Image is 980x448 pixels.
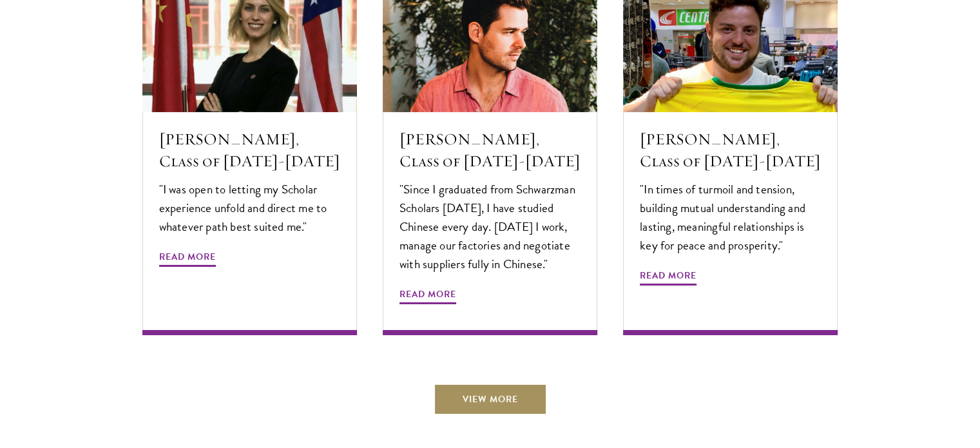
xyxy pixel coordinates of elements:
h5: [PERSON_NAME], Class of [DATE]-[DATE] [159,128,340,172]
p: "I was open to letting my Scholar experience unfold and direct me to whatever path best suited me." [159,180,340,236]
span: Read More [159,249,216,269]
h5: [PERSON_NAME], Class of [DATE]-[DATE] [399,128,581,172]
p: "Since I graduated from Schwarzman Scholars [DATE], I have studied Chinese every day. [DATE] I wo... [399,180,581,273]
h5: [PERSON_NAME], Class of [DATE]-[DATE] [640,128,821,172]
span: Read More [640,268,697,287]
a: View More [434,384,547,414]
span: Read More [399,286,456,306]
p: "In times of turmoil and tension, building mutual understanding and lasting, meaningful relations... [640,180,821,255]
